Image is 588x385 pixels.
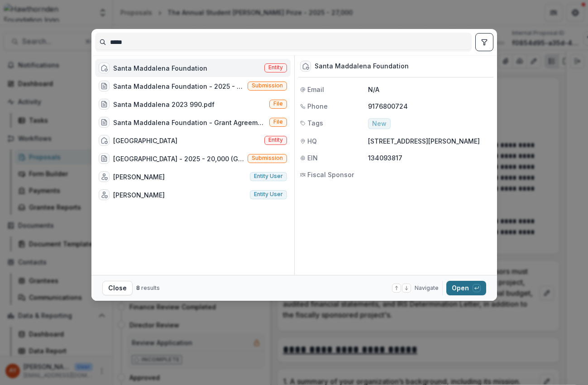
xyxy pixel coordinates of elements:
span: Navigate [415,284,439,292]
p: 9176800724 [368,101,492,111]
div: Santa Maddalena Foundation - Grant Agreement - [DATE].pdf [113,118,266,127]
div: [GEOGRAPHIC_DATA] - 2025 - 20,000 (General support) [113,154,244,164]
button: Close [102,281,133,295]
div: Santa Maddalena Foundation [315,63,409,70]
p: N/A [368,85,492,94]
button: Open [446,281,486,295]
span: Fiscal Sponsor [307,170,354,179]
span: New [372,120,387,128]
button: toggle filters [475,33,493,51]
span: File [273,119,283,125]
span: Email [307,85,324,94]
p: 134093817 [368,153,492,163]
span: Phone [307,101,328,111]
span: Entity user [254,173,283,179]
div: [PERSON_NAME] [113,190,165,200]
div: [GEOGRAPHIC_DATA] [113,136,177,145]
span: Submission [252,155,283,161]
span: Entity user [254,191,283,197]
div: Santa Maddalena Foundation - 2025 - 20,000 (To support the [PERSON_NAME] award and festival.) [113,82,244,91]
span: Entity [268,137,283,143]
span: Tags [307,118,323,128]
span: EIN [307,153,318,163]
div: Santa Maddalena 2023 990.pdf [113,100,215,109]
div: [PERSON_NAME] [113,172,165,182]
span: Submission [252,82,283,89]
span: Entity [268,64,283,71]
p: [STREET_ADDRESS][PERSON_NAME] [368,136,492,146]
span: File [273,101,283,107]
span: results [141,284,160,291]
span: 8 [136,284,140,291]
div: Santa Maddalena Foundation [113,63,207,73]
span: HQ [307,136,317,146]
